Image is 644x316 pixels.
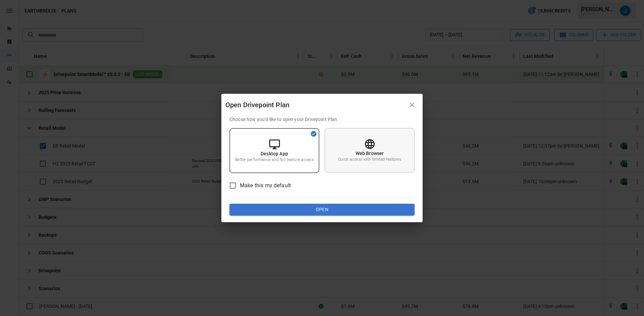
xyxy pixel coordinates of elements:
[356,150,384,157] p: Web Browser
[229,116,415,123] p: Choose how you'd like to open your Drivepoint Plan
[240,182,291,190] span: Make this my default
[235,157,313,163] p: Better performance and full feature access
[338,157,401,162] p: Quick access with limited features
[225,100,405,110] div: Open Drivepoint Plan
[261,150,288,157] p: Desktop App
[229,204,415,216] button: Open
